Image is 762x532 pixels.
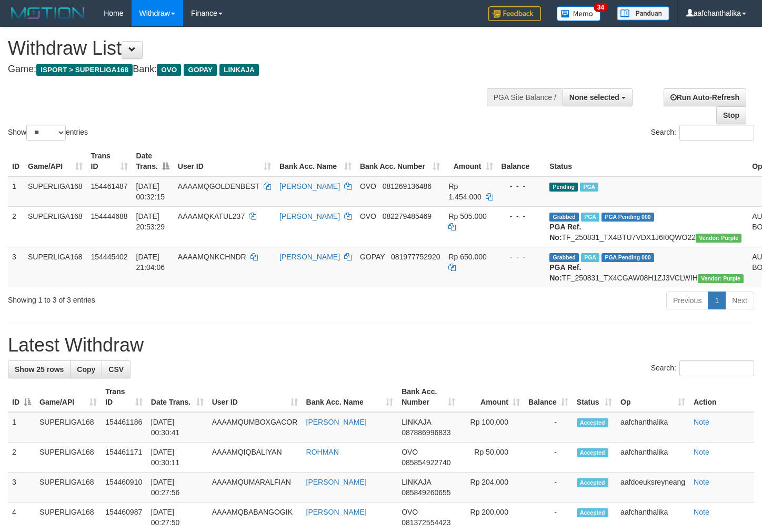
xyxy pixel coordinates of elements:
td: 154461186 [101,412,147,443]
a: Stop [716,106,746,124]
span: OVO [360,212,376,220]
span: GOPAY [360,253,385,261]
label: Show entries [8,125,88,140]
td: 154461171 [101,443,147,473]
a: Note [694,448,709,456]
span: Grabbed [549,253,579,262]
img: Feedback.jpg [488,6,541,21]
span: [DATE] 21:04:06 [136,253,165,272]
th: Date Trans.: activate to sort column ascending [147,382,208,412]
td: 1 [8,412,35,443]
a: Previous [666,292,708,309]
span: LINKAJA [219,64,259,76]
th: Status [545,146,748,176]
button: None selected [563,88,633,106]
td: SUPERLIGA168 [24,206,87,247]
a: [PERSON_NAME] [306,508,367,516]
th: Bank Acc. Name: activate to sort column ascending [302,382,398,412]
span: Copy 085849260655 to clipboard [402,488,450,497]
td: 3 [8,473,35,503]
th: Balance [497,146,546,176]
td: SUPERLIGA168 [24,247,87,287]
span: Show 25 rows [15,365,64,374]
th: Bank Acc. Name: activate to sort column ascending [275,146,356,176]
th: Bank Acc. Number: activate to sort column ascending [356,146,445,176]
span: PGA Pending [601,213,654,222]
div: Showing 1 to 3 of 3 entries [8,290,309,305]
span: AAAAMQKATUL237 [178,212,245,220]
a: Run Auto-Refresh [664,88,746,106]
td: 3 [8,247,24,287]
span: Accepted [577,448,608,457]
span: Pending [549,183,578,192]
h1: Latest Withdraw [8,335,754,356]
td: aafdoeuksreyneang [616,473,689,503]
th: Trans ID: activate to sort column ascending [101,382,147,412]
span: 34 [594,3,608,12]
th: Amount: activate to sort column ascending [444,146,497,176]
td: 1 [8,176,24,207]
span: OVO [157,64,181,76]
span: Marked by aafsoycanthlai [581,213,599,222]
label: Search: [651,125,754,140]
td: - [524,412,573,443]
td: 2 [8,443,35,473]
td: aafchanthalika [616,412,689,443]
span: GOPAY [184,64,217,76]
span: Copy 082279485469 to clipboard [383,212,432,220]
th: Status: activate to sort column ascending [573,382,616,412]
a: [PERSON_NAME] [306,418,367,426]
th: User ID: activate to sort column ascending [174,146,275,176]
span: [DATE] 20:53:29 [136,212,165,231]
span: Vendor URL: https://trx4.1velocity.biz [696,234,741,243]
div: PGA Site Balance / [487,88,563,106]
a: Note [694,418,709,426]
span: Copy 081269136486 to clipboard [383,182,432,190]
a: [PERSON_NAME] [279,212,340,220]
div: - - - [502,252,542,262]
h1: Withdraw List [8,38,497,59]
span: LINKAJA [402,418,431,426]
a: CSV [102,360,131,378]
span: OVO [402,508,418,516]
span: 154445402 [91,253,128,261]
a: [PERSON_NAME] [279,182,340,190]
th: Date Trans.: activate to sort column descending [132,146,174,176]
th: Bank Acc. Number: activate to sort column ascending [397,382,459,412]
img: Button%20Memo.svg [557,6,601,21]
span: Accepted [577,478,608,487]
span: Copy 087886996833 to clipboard [402,428,450,437]
span: Accepted [577,508,608,517]
th: Amount: activate to sort column ascending [459,382,524,412]
th: User ID: activate to sort column ascending [208,382,302,412]
td: Rp 50,000 [459,443,524,473]
th: Balance: activate to sort column ascending [524,382,573,412]
th: Action [689,382,754,412]
input: Search: [679,360,754,376]
b: PGA Ref. No: [549,223,581,242]
td: - [524,473,573,503]
td: SUPERLIGA168 [35,473,101,503]
span: Copy 085854922740 to clipboard [402,458,450,467]
img: MOTION_logo.png [8,5,88,21]
td: AAAAMQIQBALIYAN [208,443,302,473]
td: 2 [8,206,24,247]
span: [DATE] 00:32:15 [136,182,165,201]
td: SUPERLIGA168 [35,443,101,473]
td: [DATE] 00:27:56 [147,473,208,503]
a: Copy [70,360,102,378]
span: Rp 505.000 [448,212,486,220]
span: Rp 650.000 [448,253,486,261]
th: Trans ID: activate to sort column ascending [87,146,132,176]
th: Op: activate to sort column ascending [616,382,689,412]
img: panduan.png [617,6,669,21]
label: Search: [651,360,754,376]
span: None selected [569,93,619,102]
td: 154460910 [101,473,147,503]
h4: Game: Bank: [8,64,497,75]
a: [PERSON_NAME] [279,253,340,261]
th: ID [8,146,24,176]
span: LINKAJA [402,478,431,486]
a: Note [694,478,709,486]
div: - - - [502,211,542,222]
